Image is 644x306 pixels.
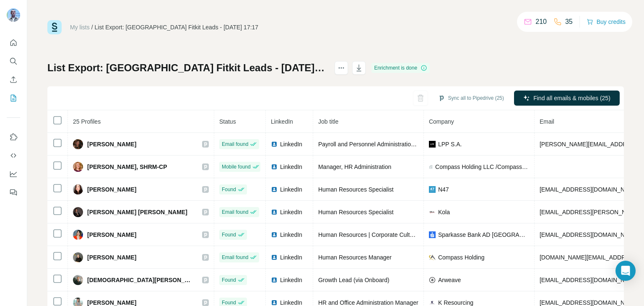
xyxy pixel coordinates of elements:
[429,254,436,261] img: company-logo
[7,91,20,106] button: My lists
[7,130,20,145] button: Use Surfe on LinkedIn
[438,276,461,284] span: Arweave
[222,140,248,148] span: Email found
[7,185,20,200] button: Feedback
[7,72,20,87] button: Enrich CSV
[335,61,348,75] button: actions
[533,94,610,102] span: Find all emails & mobiles (25)
[318,141,439,148] span: Payroll and Personnel Administration Manager
[271,277,278,283] img: LinkedIn logo
[87,253,136,262] span: [PERSON_NAME]
[70,24,90,31] a: My lists
[280,231,302,239] span: LinkedIn
[318,277,390,283] span: Growth Lead (via Onboard)
[7,8,20,22] img: Avatar
[429,141,436,148] img: company-logo
[271,299,278,306] img: LinkedIn logo
[540,118,554,125] span: Email
[47,20,62,34] img: Surfe Logo
[271,186,278,193] img: LinkedIn logo
[318,163,391,170] span: Manager, HR Administration
[222,254,248,261] span: Email found
[73,139,83,149] img: Avatar
[535,17,547,27] p: 210
[91,23,93,31] li: /
[7,54,20,69] button: Search
[615,261,636,281] div: Open Intercom Messenger
[432,92,510,104] button: Sync all to Pipedrive (25)
[429,231,436,238] img: company-logo
[540,186,639,193] span: [EMAIL_ADDRESS][DOMAIN_NAME]
[73,207,83,217] img: Avatar
[87,276,194,284] span: [DEMOGRAPHIC_DATA][PERSON_NAME]
[438,140,462,148] span: LPP S.A.
[271,141,278,148] img: LinkedIn logo
[280,208,302,216] span: LinkedIn
[222,163,251,171] span: Mobile found
[73,275,83,285] img: Avatar
[73,118,101,125] span: 25 Profiles
[429,299,436,306] img: company-logo
[540,277,639,283] span: [EMAIL_ADDRESS][DOMAIN_NAME]
[429,209,436,215] img: company-logo
[87,185,136,194] span: [PERSON_NAME]
[73,184,83,194] img: Avatar
[587,16,626,28] button: Buy credits
[280,140,302,148] span: LinkedIn
[7,148,20,163] button: Use Surfe API
[429,277,436,283] img: company-logo
[318,254,392,261] span: Human Resources Manager
[222,231,236,239] span: Found
[271,209,278,215] img: LinkedIn logo
[73,162,83,172] img: Avatar
[271,118,293,125] span: LinkedIn
[438,253,485,262] span: Compass Holding
[540,231,639,238] span: [EMAIL_ADDRESS][DOMAIN_NAME]
[438,231,529,239] span: Sparkasse Bank AD [GEOGRAPHIC_DATA]
[280,276,302,284] span: LinkedIn
[73,230,83,240] img: Avatar
[219,118,236,125] span: Status
[280,185,302,194] span: LinkedIn
[318,209,394,215] span: Human Resources Specialist
[318,231,503,238] span: Human Resources | Corporate Culture | Employer Branding | Coaching
[435,163,529,171] span: Compass Holding LLC /Compass Financial Holding Group LLC
[87,231,136,239] span: [PERSON_NAME]
[371,63,430,73] div: Enrichment is done
[87,163,167,171] span: [PERSON_NAME], SHRM-CP
[271,231,278,238] img: LinkedIn logo
[514,91,620,106] button: Find all emails & mobiles (25)
[222,186,236,193] span: Found
[280,253,302,262] span: LinkedIn
[222,208,248,216] span: Email found
[318,186,394,193] span: Human Resources Specialist
[438,185,449,194] span: N47
[429,186,436,193] img: company-logo
[540,299,639,306] span: [EMAIL_ADDRESS][DOMAIN_NAME]
[95,23,259,31] div: List Export: [GEOGRAPHIC_DATA] Fitkit Leads - [DATE] 17:17
[47,61,327,75] h1: List Export: [GEOGRAPHIC_DATA] Fitkit Leads - [DATE] 17:17
[73,252,83,262] img: Avatar
[429,118,454,125] span: Company
[280,163,302,171] span: LinkedIn
[271,163,278,170] img: LinkedIn logo
[318,118,338,125] span: Job title
[271,254,278,261] img: LinkedIn logo
[565,17,573,27] p: 35
[87,208,187,216] span: [PERSON_NAME] [PERSON_NAME]
[87,140,136,148] span: [PERSON_NAME]
[222,276,236,284] span: Found
[7,166,20,182] button: Dashboard
[318,299,418,306] span: HR and Office Administration Manager
[438,208,450,216] span: Kola
[7,35,20,50] button: Quick start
